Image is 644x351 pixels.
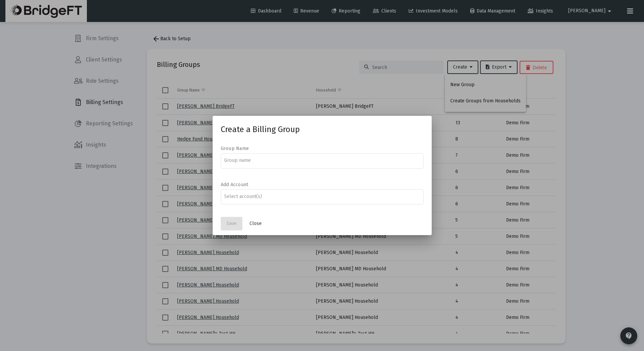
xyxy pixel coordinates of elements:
mat-chip-list: Assignment Selection [224,193,420,201]
input: Group name [224,158,420,163]
span: Close [249,221,262,226]
h1: Create a Billing Group [221,124,424,135]
button: Save [221,217,242,230]
button: Close [244,217,267,230]
label: Add Account [221,182,248,187]
label: Group Name [221,146,249,151]
input: Select account(s) [224,194,420,199]
span: Save [226,221,237,226]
